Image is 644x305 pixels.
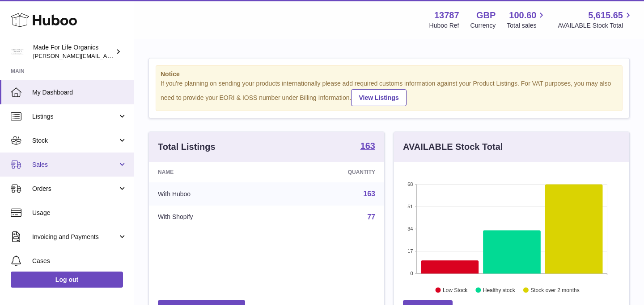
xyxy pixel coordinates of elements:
[360,141,375,152] a: 163
[149,162,276,182] th: Name
[410,271,413,276] text: 0
[351,89,406,106] a: View Listings
[161,70,618,78] strong: Notice
[367,213,375,221] a: 77
[483,287,516,293] text: Healthy stock
[11,272,123,288] a: Log out
[507,9,547,30] a: 100.60 Total sales
[360,141,375,150] strong: 163
[32,185,118,193] span: Orders
[429,21,459,30] div: Huboo Ref
[507,21,547,30] span: Total sales
[33,43,114,60] div: Made For Life Organics
[32,257,127,265] span: Cases
[32,161,118,169] span: Sales
[32,233,118,241] span: Invoicing and Payments
[407,226,413,231] text: 34
[33,52,227,59] span: [PERSON_NAME][EMAIL_ADDRESS][PERSON_NAME][DOMAIN_NAME]
[149,206,276,229] td: With Shopify
[161,79,618,106] div: If you're planning on sending your products internationally please add required customs informati...
[443,287,468,293] text: Low Stock
[558,9,633,30] a: 5,615.65 AVAILABLE Stock Total
[149,182,276,206] td: With Huboo
[434,9,459,21] strong: 13787
[407,181,413,187] text: 68
[403,141,503,153] h3: AVAILABLE Stock Total
[32,112,118,121] span: Listings
[276,162,384,182] th: Quantity
[11,45,24,58] img: geoff.winwood@madeforlifeorganics.com
[407,204,413,209] text: 51
[407,248,413,254] text: 17
[530,287,579,293] text: Stock over 2 months
[363,190,375,198] a: 163
[588,9,623,21] span: 5,615.65
[476,9,496,21] strong: GBP
[558,21,633,30] span: AVAILABLE Stock Total
[470,21,496,30] div: Currency
[158,141,216,153] h3: Total Listings
[32,136,118,145] span: Stock
[32,209,127,217] span: Usage
[509,9,536,21] span: 100.60
[32,88,127,97] span: My Dashboard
